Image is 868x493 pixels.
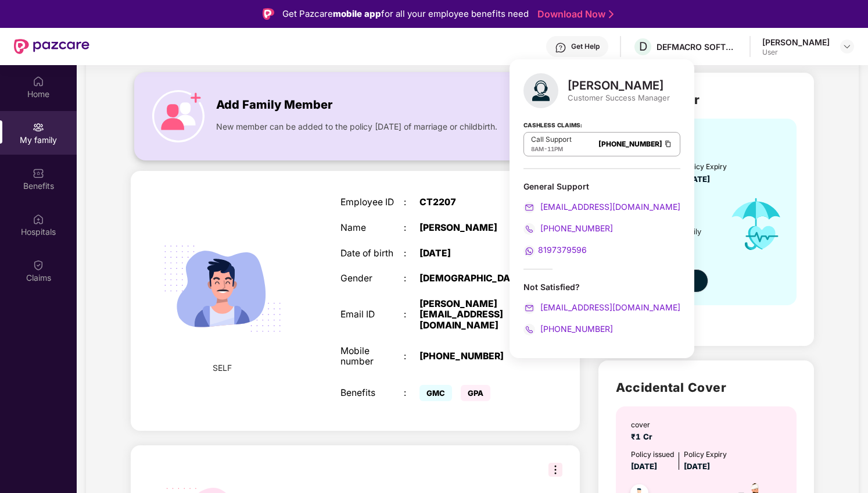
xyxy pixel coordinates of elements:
[639,40,647,53] span: D
[762,37,830,48] div: [PERSON_NAME]
[523,324,535,335] img: svg+xml;base64,PHN2ZyB4bWxucz0iaHR0cDovL3d3dy53My5vcmcvMjAwMC9zdmciIHdpZHRoPSIyMCIgaGVpZ2h0PSIyMC...
[631,449,674,460] div: Policy issued
[631,419,657,430] div: cover
[419,385,452,401] span: GMC
[568,78,670,92] div: [PERSON_NAME]
[523,223,613,233] a: [PHONE_NUMBER]
[720,185,792,263] img: icon
[523,302,535,314] img: svg+xml;base64,PHN2ZyB4bWxucz0iaHR0cDovL3d3dy53My5vcmcvMjAwMC9zdmciIHdpZHRoPSIyMCIgaGVpZ2h0PSIyMC...
[663,139,673,149] img: Clipboard Icon
[340,346,404,367] div: Mobile number
[33,122,44,133] img: svg+xml;base64,PHN2ZyB3aWR0aD0iMjAiIGhlaWdodD0iMjAiIHZpZXdCb3g9IjAgMCAyMCAyMCIgZmlsbD0ibm9uZSIgeG...
[340,248,404,259] div: Date of birth
[404,273,419,284] div: :
[631,462,657,471] span: [DATE]
[523,281,680,335] div: Not Satisfied?
[33,213,44,225] img: svg+xml;base64,PHN2ZyBpZD0iSG9zcGl0YWxzIiB4bWxucz0iaHR0cDovL3d3dy53My5vcmcvMjAwMC9zdmciIHdpZHRoPS...
[538,302,680,312] span: [EMAIL_ADDRESS][DOMAIN_NAME]
[419,273,530,284] div: [DEMOGRAPHIC_DATA]
[531,145,544,152] span: 8AM
[419,248,530,259] div: [DATE]
[523,202,680,212] a: [EMAIL_ADDRESS][DOMAIN_NAME]
[609,8,614,20] img: Stroke
[523,181,680,192] div: General Support
[547,145,563,152] span: 11PM
[523,281,680,292] div: Not Satisfied?
[282,7,529,21] div: Get Pazcare for all your employee benefits need
[333,8,381,19] strong: mobile app
[523,245,535,257] img: svg+xml;base64,PHN2ZyB4bWxucz0iaHR0cDovL3d3dy53My5vcmcvMjAwMC9zdmciIHdpZHRoPSIyMCIgaGVpZ2h0PSIyMC...
[842,42,852,51] img: svg+xml;base64,PHN2ZyBpZD0iRHJvcGRvd24tMzJ4MzIiIHhtbG5zPSJodHRwOi8vd3d3LnczLm9yZy8yMDAwL3N2ZyIgd2...
[523,202,535,213] img: svg+xml;base64,PHN2ZyB4bWxucz0iaHR0cDovL3d3dy53My5vcmcvMjAwMC9zdmciIHdpZHRoPSIyMCIgaGVpZ2h0PSIyMC...
[571,42,600,51] div: Get Help
[538,223,613,233] span: [PHONE_NUMBER]
[150,216,296,362] img: svg+xml;base64,PHN2ZyB4bWxucz0iaHR0cDovL3d3dy53My5vcmcvMjAwMC9zdmciIHdpZHRoPSIyMjQiIGhlaWdodD0iMT...
[340,309,404,320] div: Email ID
[616,90,796,109] h2: Health Cover
[523,118,582,131] strong: Cashless Claims:
[538,324,613,334] span: [PHONE_NUMBER]
[33,167,44,179] img: svg+xml;base64,PHN2ZyBpZD0iQmVuZWZpdHMiIHhtbG5zPSJodHRwOi8vd3d3LnczLm9yZy8yMDAwL3N2ZyIgd2lkdGg9Ij...
[404,351,419,362] div: :
[523,302,680,312] a: [EMAIL_ADDRESS][DOMAIN_NAME]
[404,388,419,399] div: :
[340,223,404,234] div: Name
[263,8,274,20] img: Logo
[523,223,535,235] img: svg+xml;base64,PHN2ZyB4bWxucz0iaHR0cDovL3d3dy53My5vcmcvMjAwMC9zdmciIHdpZHRoPSIyMCIgaGVpZ2h0PSIyMC...
[404,248,419,259] div: :
[419,223,530,234] div: [PERSON_NAME]
[684,462,710,471] span: [DATE]
[531,135,572,144] p: Call Support
[523,324,613,334] a: [PHONE_NUMBER]
[598,140,662,148] a: [PHONE_NUMBER]
[404,223,419,234] div: :
[340,273,404,284] div: Gender
[404,309,419,320] div: :
[568,92,670,103] div: Customer Success Manager
[684,449,727,460] div: Policy Expiry
[538,245,587,255] span: 8197379596
[216,96,332,114] span: Add Family Member
[419,197,530,208] div: CT2207
[684,161,727,172] div: Policy Expiry
[657,41,738,52] div: DEFMACRO SOFTWARE PRIVATE LIMITED
[523,73,558,108] img: svg+xml;base64,PHN2ZyB4bWxucz0iaHR0cDovL3d3dy53My5vcmcvMjAwMC9zdmciIHhtbG5zOnhsaW5rPSJodHRwOi8vd3...
[152,90,205,142] img: icon
[538,202,680,212] span: [EMAIL_ADDRESS][DOMAIN_NAME]
[548,463,562,477] img: svg+xml;base64,PHN2ZyB3aWR0aD0iMzIiIGhlaWdodD0iMzIiIHZpZXdCb3g9IjAgMCAzMiAzMiIgZmlsbD0ibm9uZSIgeG...
[523,181,680,257] div: General Support
[340,197,404,208] div: Employee ID
[404,197,419,208] div: :
[555,42,566,53] img: svg+xml;base64,PHN2ZyBpZD0iSGVscC0zMngzMiIgeG1sbnM9Imh0dHA6Ly93d3cudzMub3JnLzIwMDAvc3ZnIiB3aWR0aD...
[33,259,44,271] img: svg+xml;base64,PHN2ZyBpZD0iQ2xhaW0iIHhtbG5zPSJodHRwOi8vd3d3LnczLm9yZy8yMDAwL3N2ZyIgd2lkdGg9IjIwIi...
[684,174,710,184] span: [DATE]
[762,48,830,57] div: User
[523,245,587,255] a: 8197379596
[616,378,796,397] h2: Accidental Cover
[537,8,610,20] a: Download Now
[14,39,89,54] img: New Pazcare Logo
[213,362,232,374] span: SELF
[461,385,490,401] span: GPA
[419,351,530,362] div: [PHONE_NUMBER]
[531,144,572,153] div: -
[216,120,497,133] span: New member can be added to the policy [DATE] of marriage or childbirth.
[340,388,404,399] div: Benefits
[419,299,530,331] div: [PERSON_NAME][EMAIL_ADDRESS][DOMAIN_NAME]
[631,432,657,441] span: ₹1 Cr
[33,76,44,87] img: svg+xml;base64,PHN2ZyBpZD0iSG9tZSIgeG1sbnM9Imh0dHA6Ly93d3cudzMub3JnLzIwMDAvc3ZnIiB3aWR0aD0iMjAiIG...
